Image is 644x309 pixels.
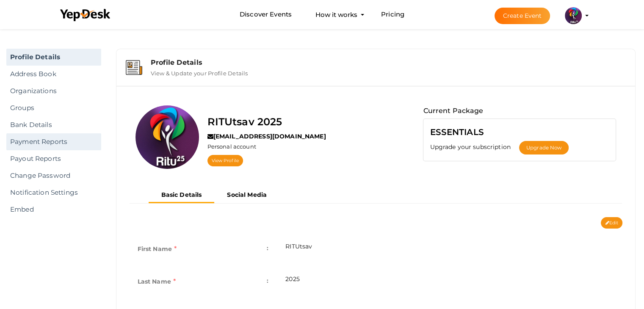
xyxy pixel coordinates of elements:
a: Profile Details View & Update your Profile Details [121,70,631,78]
a: Change Password [6,167,101,184]
a: Payment Reports [6,133,101,150]
label: [EMAIL_ADDRESS][DOMAIN_NAME] [207,132,326,141]
label: Personal account [207,143,256,151]
b: Social Media [227,191,267,199]
label: Current Package [423,105,483,116]
label: RITUtsav 2025 [207,114,282,130]
a: Address Book [6,66,101,83]
button: Social Media [214,188,279,202]
button: How it works [313,7,360,22]
a: Pricing [381,7,404,22]
td: RITUtsav [277,234,622,266]
label: ESSENTIALS [430,125,484,139]
a: Notification Settings [6,184,101,201]
a: Discover Events [240,7,292,22]
img: 5BK8ZL5P_normal.png [135,105,199,169]
a: Bank Details [6,116,101,133]
a: Embed [6,201,101,218]
a: Payout Reports [6,150,101,167]
button: Edit [601,217,622,229]
button: Upgrade Now [519,141,569,154]
label: First Name [138,242,177,256]
button: Basic Details [149,188,215,203]
b: Basic Details [161,191,202,199]
img: 5BK8ZL5P_small.png [565,7,582,24]
a: View Profile [207,155,243,166]
a: Profile Details [6,49,101,66]
img: event-details.svg [126,60,142,75]
a: Groups [6,99,101,116]
button: Create Event [495,8,550,24]
td: 2025 [277,266,622,299]
label: Last Name [138,275,176,288]
label: Upgrade your subscription [430,143,519,151]
span: : [267,275,268,287]
a: Organizations [6,83,101,99]
span: : [267,242,268,254]
div: Profile Details [151,58,626,66]
label: View & Update your Profile Details [151,66,248,77]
